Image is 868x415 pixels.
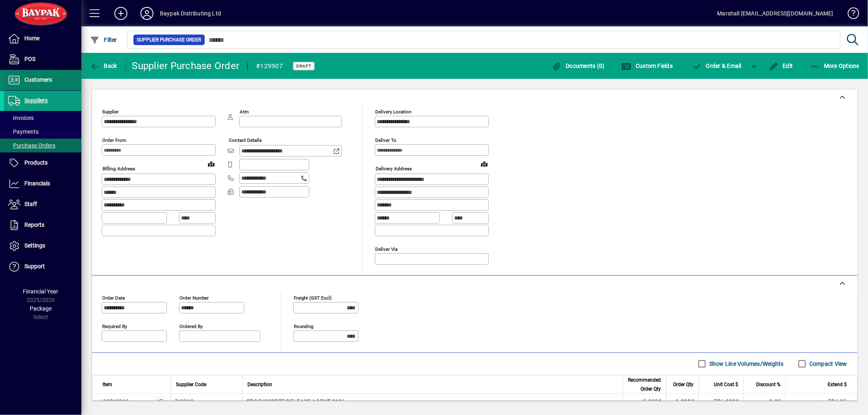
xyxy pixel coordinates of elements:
span: Customers [24,76,52,83]
a: Home [4,28,81,49]
button: Filter [88,33,119,47]
button: Order & Email [688,59,746,73]
mat-label: Deliver via [375,246,398,252]
a: Products [4,153,81,173]
a: Purchase Orders [4,139,81,152]
a: Support [4,256,81,277]
mat-label: Deliver To [375,137,396,143]
a: Invoices [4,111,81,125]
mat-label: Freight (GST excl) [294,295,332,300]
span: Settings [24,242,45,249]
button: Add [108,6,134,21]
button: Custom Fields [620,59,675,73]
a: Staff [4,194,81,215]
a: Customers [4,70,81,90]
mat-label: Order from [102,137,126,143]
span: Description [247,380,272,389]
td: 0.00 [743,394,785,410]
mat-label: Attn [240,109,249,115]
button: More Options [808,59,862,73]
mat-label: Order number [179,295,209,300]
mat-label: Required by [102,323,127,329]
label: Compact View [808,360,847,368]
span: Draft [296,63,311,69]
span: Filter [90,37,117,43]
span: Extend $ [828,380,847,389]
span: Discount % [756,380,781,389]
td: DIS210 [171,394,243,410]
span: POS [24,56,35,62]
span: Reports [24,222,44,228]
span: Purchase Orders [8,142,55,149]
div: CCDIS210 [103,398,129,406]
span: Recommended Order Qty [628,376,661,393]
mat-label: Ordered by [179,323,203,329]
span: Staff [24,201,37,207]
a: POS [4,49,81,70]
button: Profile [134,6,160,21]
span: Suppliers [24,97,48,104]
a: Settings [4,236,81,256]
span: More Options [810,63,860,69]
span: Package [30,305,52,312]
td: 1.0000 [666,394,698,410]
div: Marshall [EMAIL_ADDRESS][DOMAIN_NAME] [717,7,833,20]
span: Home [24,35,39,41]
a: Financials [4,174,81,194]
a: Knowledge Base [842,2,858,28]
a: View on map [478,157,491,170]
span: Payments [8,128,39,135]
span: Documents (0) [552,63,605,69]
span: Unit Cost $ [714,380,738,389]
a: Reports [4,215,81,235]
a: Payments [4,125,81,139]
a: View on map [205,157,218,170]
td: 756.20 [785,394,857,410]
button: Edit [767,59,795,73]
span: Item [103,380,112,389]
button: Documents (0) [550,59,607,73]
span: FBS DISCRETE RELEASE AGENT 210L [247,398,345,406]
button: Back [88,59,119,73]
td: 756.2000 [698,394,743,410]
span: Order Qty [673,380,693,389]
span: Financial Year [23,288,59,295]
div: #129907 [256,60,283,73]
span: Supplier Purchase Order [137,36,201,44]
span: Order & Email [692,63,741,69]
span: Supplier Code [176,380,206,389]
span: Invoices [8,115,34,121]
mat-label: Rounding [294,323,313,329]
div: Supplier Purchase Order [132,59,240,72]
mat-label: Supplier [102,109,119,115]
span: Products [24,159,48,166]
span: Custom Fields [622,63,673,69]
label: Show Line Volumes/Weights [708,360,784,368]
span: Support [24,263,45,269]
span: Back [90,63,117,69]
mat-label: Order date [102,295,125,300]
span: Financials [24,180,50,187]
div: Baypak Distributing Ltd [160,7,221,20]
span: Edit [769,63,793,69]
td: 2.0000 [623,394,666,410]
app-page-header-button: Back [81,59,126,73]
mat-label: Delivery Location [375,109,411,115]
